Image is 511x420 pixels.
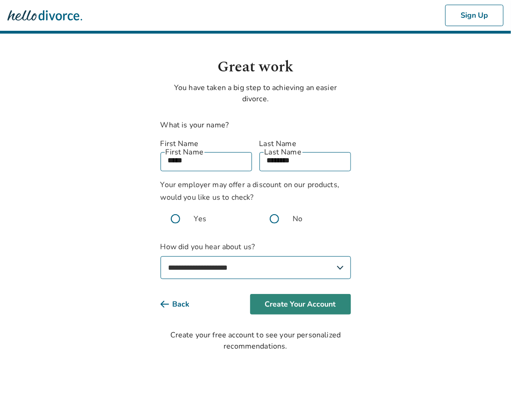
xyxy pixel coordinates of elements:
label: How did you hear about us? [161,241,351,279]
span: Yes [194,213,206,224]
button: Create Your Account [250,294,351,315]
span: Your employer may offer a discount on our products, would you like us to check? [161,180,340,203]
button: Back [161,294,205,315]
label: What is your name? [161,120,229,130]
select: How did you hear about us? [161,256,351,279]
p: You have taken a big step to achieving an easier divorce. [161,82,351,105]
div: Create your free account to see your personalized recommendations. [161,329,351,352]
img: Hello Divorce Logo [7,6,82,25]
span: No [293,213,303,224]
iframe: Chat Widget [464,375,511,420]
label: Last Name [259,138,351,149]
h1: Great work [161,56,351,78]
button: Sign Up [445,5,504,26]
label: First Name [161,138,252,149]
